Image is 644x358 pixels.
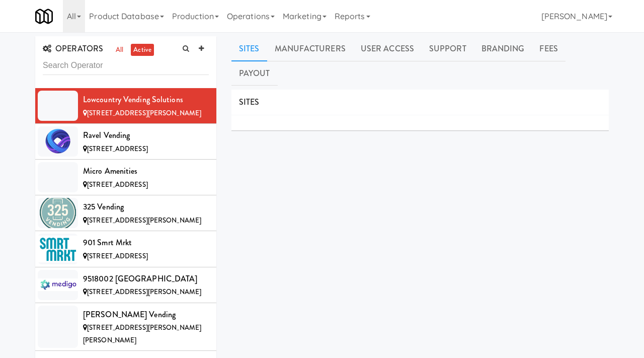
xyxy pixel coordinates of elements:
a: Fees [532,36,565,61]
li: [PERSON_NAME] Vending[STREET_ADDRESS][PERSON_NAME][PERSON_NAME] [35,303,216,351]
a: active [131,44,154,56]
div: Ravel Vending [83,128,209,143]
span: [STREET_ADDRESS][PERSON_NAME] [87,216,201,225]
div: 9518002 [GEOGRAPHIC_DATA] [83,271,209,287]
a: Support [422,36,474,61]
a: all [113,44,126,56]
span: [STREET_ADDRESS] [87,144,148,154]
span: [STREET_ADDRESS] [87,180,148,189]
img: Micromart [35,8,53,25]
li: 325 Vending[STREET_ADDRESS][PERSON_NAME] [35,195,216,231]
li: 901 Smrt Mrkt[STREET_ADDRESS] [35,231,216,267]
div: 901 Smrt Mrkt [83,235,209,250]
li: Lowcountry Vending Solutions[STREET_ADDRESS][PERSON_NAME] [35,88,216,124]
div: [PERSON_NAME] Vending [83,307,209,322]
span: OPERATORS [43,43,103,54]
a: Sites [231,36,267,61]
li: Micro Amenities[STREET_ADDRESS] [35,160,216,195]
span: SITES [239,96,260,108]
div: Micro Amenities [83,164,209,179]
input: Search Operator [43,56,209,75]
li: 9518002 [GEOGRAPHIC_DATA][STREET_ADDRESS][PERSON_NAME] [35,267,216,303]
a: Branding [474,36,532,61]
span: [STREET_ADDRESS][PERSON_NAME][PERSON_NAME] [83,323,201,345]
span: [STREET_ADDRESS][PERSON_NAME] [87,108,201,118]
a: Payout [231,61,278,86]
div: Lowcountry Vending Solutions [83,92,209,107]
span: [STREET_ADDRESS][PERSON_NAME] [87,287,201,297]
a: User Access [353,36,422,61]
span: [STREET_ADDRESS] [87,251,148,261]
a: Manufacturers [267,36,353,61]
div: 325 Vending [83,199,209,214]
li: Ravel Vending[STREET_ADDRESS] [35,124,216,160]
